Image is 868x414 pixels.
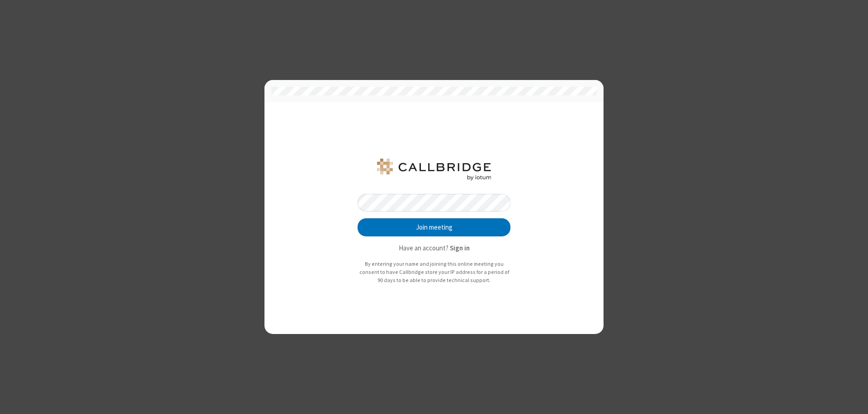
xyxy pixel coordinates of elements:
p: Have an account? [358,243,510,254]
button: Sign in [450,243,470,254]
strong: Sign in [450,244,470,252]
p: By entering your name and joining this online meeting you consent to have Callbridge store your I... [358,260,510,284]
img: QA Selenium DO NOT DELETE OR CHANGE [375,159,493,180]
button: Join meeting [358,218,510,236]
